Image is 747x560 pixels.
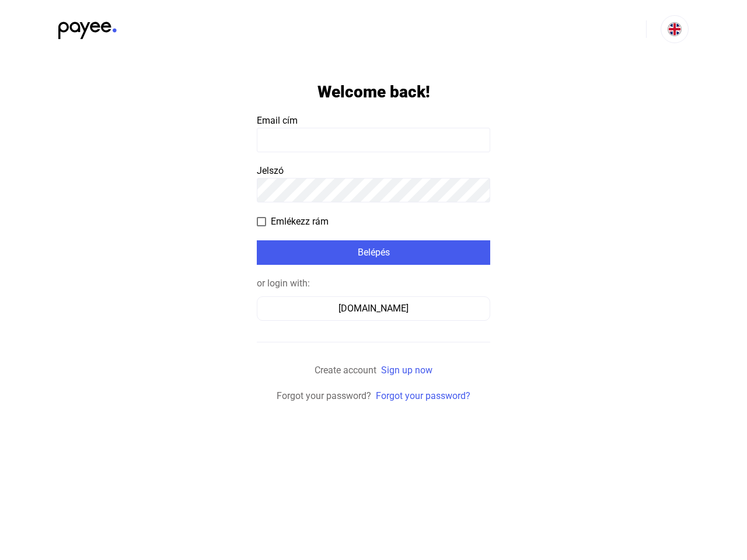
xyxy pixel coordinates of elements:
[257,115,298,126] span: Email cím
[315,365,376,376] span: Create account
[271,215,329,229] span: Emlékezz rám
[257,303,490,314] a: [DOMAIN_NAME]
[257,276,490,290] div: or login with:
[257,165,284,176] span: Jelszó
[257,296,490,321] button: [DOMAIN_NAME]
[277,390,371,401] span: Forgot your password?
[257,240,490,265] button: Belépés
[317,82,430,102] h1: Welcome back!
[661,15,689,43] button: EN
[260,246,487,260] div: Belépés
[668,22,682,36] img: EN
[58,15,117,39] img: black-payee-blue-dot.svg
[376,390,470,401] a: Forgot your password?
[261,302,486,316] div: [DOMAIN_NAME]
[381,365,432,376] a: Sign up now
